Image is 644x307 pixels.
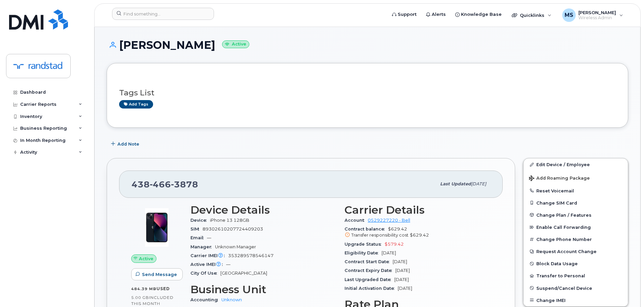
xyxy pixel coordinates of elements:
span: 466 [150,179,171,189]
span: Enable Call Forwarding [536,225,591,230]
button: Request Account Change [524,245,628,257]
span: Contract balance [345,226,388,232]
small: Active [222,40,249,48]
span: Accounting [190,297,221,302]
button: Add Roaming Package [524,171,628,185]
span: Unknown Manager [215,244,256,249]
span: Eligibility Date [345,250,382,255]
a: 0529227220 - Bell [368,218,410,223]
span: Active IMEI [190,262,226,267]
span: Contract Start Date [345,259,393,264]
span: [DATE] [395,268,410,273]
span: City Of Use [190,271,220,276]
span: Active [139,255,153,262]
button: Add Note [107,138,145,150]
button: Change Phone Number [524,233,628,245]
span: — [226,262,230,267]
span: [DATE] [393,259,407,264]
span: $629.42 [410,233,429,238]
span: [GEOGRAPHIC_DATA] [220,271,267,276]
span: Suspend/Cancel Device [536,285,592,290]
span: Add Note [117,141,139,147]
span: 353289578546147 [228,253,274,258]
h3: Business Unit [190,283,336,296]
span: [DATE] [394,277,409,282]
span: included this month [131,295,174,306]
span: 484.39 MB [131,286,156,291]
span: Send Message [142,271,177,278]
span: Last Upgraded Date [345,277,394,282]
button: Change IMEI [524,294,628,306]
button: Transfer to Personal [524,270,628,282]
span: Change Plan / Features [536,212,592,217]
span: Upgrade Status [345,242,385,247]
a: Edit Device / Employee [524,158,628,171]
a: Unknown [221,297,242,302]
span: Device [190,218,210,223]
span: used [156,286,170,291]
h1: [PERSON_NAME] [107,39,628,51]
button: Suspend/Cancel Device [524,282,628,294]
button: Change SIM Card [524,197,628,209]
span: 5.00 GB [131,295,149,300]
span: Add Roaming Package [529,176,590,182]
button: Change Plan / Features [524,209,628,221]
span: Initial Activation Date [345,286,398,291]
span: SIM [190,226,203,232]
span: [DATE] [398,286,412,291]
span: 438 [132,179,198,189]
span: Carrier IMEI [190,253,228,258]
span: $629.42 [345,226,491,239]
h3: Device Details [190,204,336,216]
a: Add tags [119,100,153,109]
span: 3878 [171,179,198,189]
button: Send Message [131,268,183,280]
span: Account [345,218,368,223]
span: Email [190,235,207,240]
span: $579.42 [385,242,404,247]
span: 89302610207724409203 [203,226,263,232]
h3: Carrier Details [345,204,491,216]
span: [DATE] [382,250,396,255]
span: Transfer responsibility cost [351,233,408,238]
span: Last updated [440,181,471,186]
span: [DATE] [471,181,486,186]
span: — [207,235,211,240]
button: Reset Voicemail [524,185,628,197]
button: Enable Call Forwarding [524,221,628,233]
img: image20231002-3703462-1ig824h.jpeg [137,207,177,248]
span: iPhone 13 128GB [210,218,249,223]
span: Manager [190,244,215,249]
button: Block Data Usage [524,257,628,270]
span: Contract Expiry Date [345,268,395,273]
h3: Tags List [119,89,616,97]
